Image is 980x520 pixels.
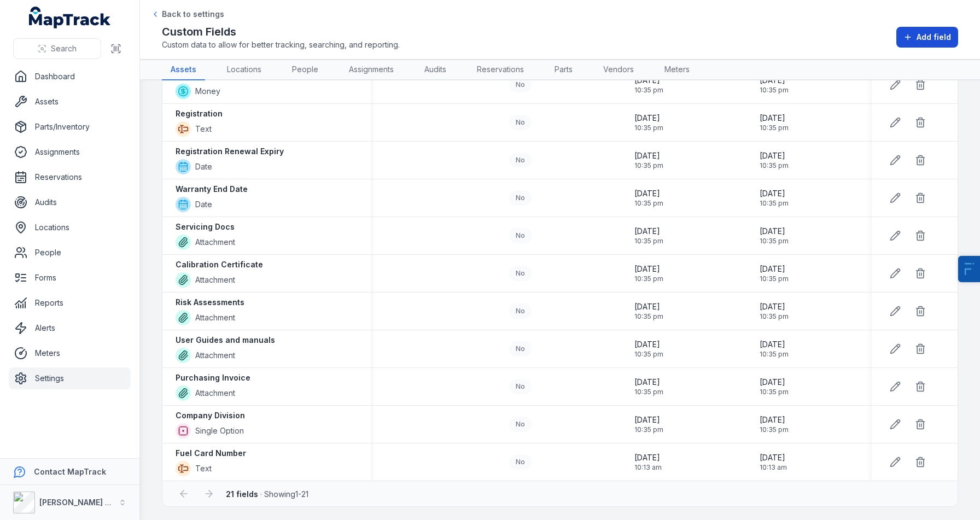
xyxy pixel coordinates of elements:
span: [DATE] [760,377,789,388]
a: Reservations [468,60,533,80]
span: [DATE] [634,113,663,124]
div: No [509,417,532,432]
span: [DATE] [634,339,663,350]
strong: Fuel Card Number [176,448,246,459]
button: Add field [896,27,958,48]
div: No [509,77,532,92]
a: Reports [9,292,131,314]
a: Reservations [9,166,131,188]
span: 10:35 pm [760,86,789,95]
a: Back to settings [151,9,224,20]
span: [DATE] [634,414,663,425]
span: Date [195,199,212,210]
a: Audits [416,60,455,80]
span: 10:35 pm [760,312,789,321]
a: Assets [162,60,205,80]
div: No [509,379,532,394]
a: Alerts [9,317,131,339]
time: 06/10/2025, 10:35:55 pm [760,113,789,132]
span: 10:35 pm [634,199,663,208]
span: [DATE] [760,301,789,312]
a: Audits [9,191,131,213]
span: 10:35 pm [634,86,663,95]
div: No [509,341,532,357]
span: [DATE] [634,377,663,388]
span: Search [51,43,77,54]
span: Attachment [195,388,235,399]
time: 06/10/2025, 10:35:55 pm [760,75,789,95]
time: 06/10/2025, 10:35:55 pm [760,226,789,246]
div: No [509,153,532,168]
a: Assets [9,91,131,113]
strong: 21 fields [226,489,258,499]
time: 06/10/2025, 10:35:55 pm [634,339,663,359]
span: Attachment [195,237,235,248]
a: Meters [9,342,131,364]
span: [DATE] [634,188,663,199]
time: 06/10/2025, 10:35:55 pm [760,339,789,359]
a: Assignments [9,141,131,163]
div: No [509,266,532,281]
span: [DATE] [760,264,789,274]
a: Locations [218,60,270,80]
span: 10:35 pm [760,388,789,396]
time: 06/10/2025, 10:35:55 pm [760,188,789,208]
time: 07/10/2025, 10:13:22 am [634,452,662,472]
div: No [509,303,532,319]
span: Custom data to allow for better tracking, searching, and reporting. [162,39,400,50]
span: 10:35 pm [760,124,789,132]
div: No [509,454,532,470]
strong: Servicing Docs [176,221,235,232]
span: [DATE] [760,339,789,350]
span: 10:35 pm [634,161,663,170]
a: Vendors [594,60,643,80]
span: [DATE] [760,226,789,237]
span: 10:35 pm [634,388,663,396]
span: Attachment [195,312,235,323]
time: 06/10/2025, 10:35:55 pm [760,414,789,434]
time: 06/10/2025, 10:35:55 pm [634,226,663,246]
div: No [509,190,532,206]
span: [DATE] [634,150,663,161]
span: Date [195,161,212,172]
time: 06/10/2025, 10:35:55 pm [634,188,663,208]
span: 10:35 pm [760,161,789,170]
a: Meters [656,60,698,80]
time: 06/10/2025, 10:35:55 pm [760,377,789,396]
a: Assignments [340,60,402,80]
span: [DATE] [760,452,787,463]
div: No [509,228,532,243]
span: 10:13 am [760,463,787,472]
span: [DATE] [760,113,789,124]
span: [DATE] [634,226,663,237]
span: 10:35 pm [760,350,789,359]
span: 10:35 pm [760,199,789,208]
strong: Risk Assessments [176,297,244,308]
time: 06/10/2025, 10:35:55 pm [760,150,789,170]
time: 06/10/2025, 10:35:55 pm [634,264,663,283]
a: Settings [9,367,131,389]
span: Text [195,124,212,135]
time: 06/10/2025, 10:35:55 pm [634,414,663,434]
a: People [283,60,327,80]
strong: Warranty End Date [176,184,248,195]
strong: Calibration Certificate [176,259,263,270]
span: 10:35 pm [634,312,663,321]
span: Money [195,86,220,97]
span: [DATE] [634,452,662,463]
span: Attachment [195,350,235,361]
span: Add field [917,32,951,43]
span: 10:35 pm [634,425,663,434]
span: [DATE] [634,264,663,274]
span: [DATE] [760,414,789,425]
div: No [509,115,532,130]
button: Search [13,38,101,59]
strong: Registration [176,108,223,119]
span: 10:35 pm [634,274,663,283]
span: [DATE] [634,301,663,312]
time: 06/10/2025, 10:35:55 pm [634,150,663,170]
time: 06/10/2025, 10:35:55 pm [760,301,789,321]
strong: Purchasing Invoice [176,372,250,383]
a: Forms [9,267,131,289]
span: · Showing 1 - 21 [226,489,308,499]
